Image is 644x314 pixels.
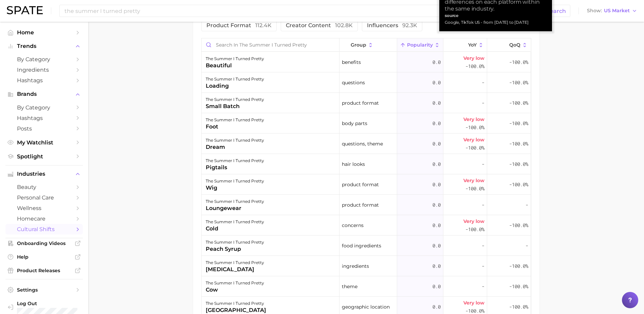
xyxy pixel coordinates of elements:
[5,252,83,262] a: Help
[17,115,71,121] span: Hashtags
[255,22,272,29] span: 112.4k
[202,195,531,215] button: the summer i turned prettyloungewearproduct format0.0--
[202,235,531,256] button: the summer i turned prettypeach syrupfood ingredients0.0--
[206,75,264,83] div: the summer i turned pretty
[482,78,484,87] span: -
[17,67,71,73] span: Ingredients
[433,140,441,148] span: 0.0
[17,287,71,293] span: Settings
[465,225,484,233] span: -100.0%
[17,125,71,132] span: Posts
[17,267,71,274] span: Product Releases
[17,29,71,36] span: Home
[342,140,383,148] span: questions, theme
[463,54,484,62] span: Very low
[509,262,528,270] span: -100.0%
[433,78,441,87] span: 0.0
[482,160,484,168] span: -
[206,116,264,124] div: the summer i turned pretty
[202,276,531,297] button: the summer i turned prettycowtheme0.0--100.0%
[202,154,531,174] button: the summer i turned prettypigtailshair looks0.0--100.0%
[5,192,83,203] a: personal care
[342,282,357,291] span: theme
[604,9,630,13] span: US Market
[17,254,71,260] span: Help
[342,303,390,311] span: geographic location
[206,184,264,192] div: wig
[463,299,484,307] span: Very low
[407,42,433,48] span: Popularity
[202,52,531,72] button: the summer i turned prettybeautifulbenefits0.0Very low-100.0%-100.0%
[17,300,89,307] span: Log Out
[5,169,83,179] button: Industries
[509,78,528,87] span: -100.0%
[202,256,531,276] button: the summer i turned pretty[MEDICAL_DATA]ingredients0.0--100.0%
[339,38,397,52] button: group
[202,113,531,134] button: the summer i turned prettyfootbody parts0.0Very low-100.0%-100.0%
[5,238,83,248] a: Onboarding Videos
[367,23,417,28] span: influencers
[433,99,441,107] span: 0.0
[433,180,441,189] span: 0.0
[17,77,71,84] span: Hashtags
[17,194,71,201] span: personal care
[206,225,264,233] div: cold
[433,262,441,270] span: 0.0
[402,22,417,29] span: 92.3k
[206,157,264,165] div: the summer i turned pretty
[5,75,83,86] a: Hashtags
[526,201,528,209] span: -
[17,205,71,211] span: wellness
[5,65,83,75] a: Ingredients
[206,299,266,308] div: the summer i turned pretty
[5,265,83,276] a: Product Releases
[206,286,264,294] div: cow
[17,56,71,63] span: by Category
[206,62,264,70] div: beautiful
[17,240,71,246] span: Onboarding Videos
[17,226,71,232] span: cultural shifts
[206,204,264,212] div: loungewear
[5,123,83,134] a: Posts
[482,262,484,270] span: -
[206,245,264,253] div: peach syrup
[5,41,83,51] button: Trends
[585,6,639,15] button: ShowUS Market
[482,99,484,107] span: -
[5,89,83,99] button: Brands
[206,197,264,206] div: the summer i turned pretty
[342,221,364,229] span: concerns
[5,213,83,224] a: homecare
[5,224,83,234] a: cultural shifts
[433,160,441,168] span: 0.0
[206,55,264,63] div: the summer i turned pretty
[206,265,264,274] div: [MEDICAL_DATA]
[206,143,264,151] div: dream
[587,9,602,13] span: Show
[342,242,381,250] span: food ingredients
[17,91,71,97] span: Brands
[482,201,484,209] span: -
[5,137,83,148] a: My Watchlist
[433,119,441,127] span: 0.0
[202,215,531,235] button: the summer i turned prettycoldconcerns0.0Very low-100.0%-100.0%
[5,54,83,65] a: by Category
[509,282,528,291] span: -100.0%
[526,242,528,250] span: -
[443,38,487,52] button: YoY
[509,180,528,189] span: -100.0%
[465,123,484,132] span: -100.0%
[17,171,71,177] span: Industries
[202,134,531,154] button: the summer i turned prettydreamquestions, theme0.0Very low-100.0%-100.0%
[433,303,441,311] span: 0.0
[206,82,264,90] div: loading
[468,42,477,48] span: YoY
[202,174,531,195] button: the summer i turned prettywigproduct format0.0Very low-100.0%-100.0%
[5,285,83,295] a: Settings
[5,27,83,38] a: Home
[206,238,264,246] div: the summer i turned pretty
[433,242,441,250] span: 0.0
[509,119,528,127] span: -100.0%
[463,115,484,123] span: Very low
[547,8,566,14] span: Search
